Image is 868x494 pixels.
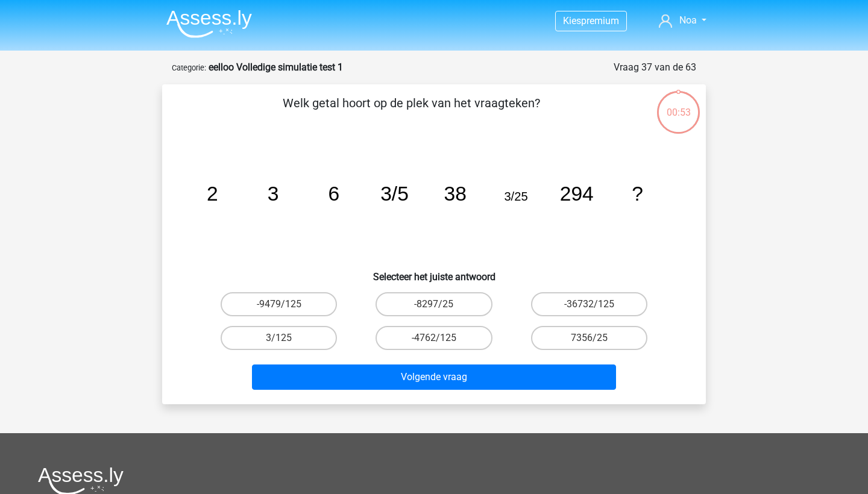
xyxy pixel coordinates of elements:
[632,183,643,205] tspan: ?
[268,183,279,205] tspan: 3
[181,261,687,283] h6: Selecteer het juiste antwoord
[444,183,467,205] tspan: 38
[221,326,337,350] label: 3/125
[376,326,492,350] label: -4762/125
[380,183,409,205] tspan: 3/5
[581,15,619,27] span: premium
[556,13,626,29] a: Kiespremium
[531,326,647,350] label: 7356/25
[376,292,492,316] label: -8297/25
[656,90,701,120] div: 00:53
[328,183,339,205] tspan: 6
[181,94,641,130] p: Welk getal hoort op de plek van het vraagteken?
[679,14,697,26] span: Noa
[209,61,343,73] strong: eelloo Volledige simulatie test 1
[207,183,218,205] tspan: 2
[172,63,206,72] small: Categorie:
[563,15,581,27] span: Kies
[531,292,647,316] label: -36732/125
[614,60,696,75] div: Vraag 37 van de 63
[504,190,527,203] tspan: 3/25
[252,364,617,390] button: Volgende vraag
[560,183,594,205] tspan: 294
[221,292,337,316] label: -9479/125
[166,10,252,38] img: Assessly
[654,13,711,28] a: Noa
